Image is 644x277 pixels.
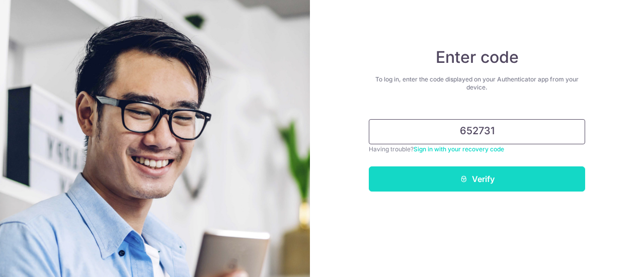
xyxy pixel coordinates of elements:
[369,144,585,154] div: Having trouble?
[369,75,585,91] div: To log in, enter the code displayed on your Authenticator app from your device.
[414,145,504,153] a: Sign in with your recovery code
[369,119,585,144] input: Enter 6 digit code
[369,166,585,192] button: Verify
[369,47,585,67] h4: Enter code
